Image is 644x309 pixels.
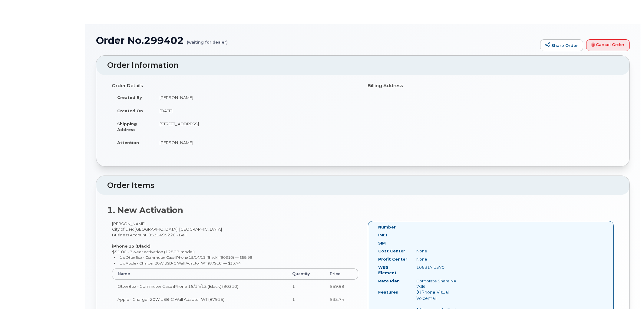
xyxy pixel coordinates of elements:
[412,248,465,254] div: None
[287,280,325,293] td: 1
[96,35,537,46] h1: Order No.299402
[107,181,619,190] h2: Order Items
[117,140,139,145] strong: Attention
[112,268,287,279] th: Name
[112,83,358,88] h4: Order Details
[378,232,387,238] label: IMEI
[112,280,287,293] td: OtterBox - Commuter Case iPhone 15/14/13 (Black) (90310)
[120,261,241,265] small: 1 x Apple - Charger 20W USB-C Wall Adaptor WT (87916) — $33.74
[324,268,358,279] th: Price
[287,268,325,279] th: Quantity
[287,293,325,306] td: 1
[154,136,358,149] td: [PERSON_NAME]
[540,39,583,51] a: Share Order
[117,95,142,100] strong: Created By
[112,293,287,306] td: Apple - Charger 20W USB-C Wall Adaptor WT (87916)
[378,289,398,295] label: Features
[368,83,614,88] h4: Billing Address
[586,39,630,51] a: Cancel Order
[117,108,143,113] strong: Created On
[187,35,228,44] small: (waiting for dealer)
[154,91,358,104] td: [PERSON_NAME]
[378,278,400,284] label: Rate Plan
[416,290,449,301] span: iPhone Visual Voicemail
[107,205,183,215] strong: 1. New Activation
[412,265,465,270] div: 106317.1370
[107,61,619,70] h2: Order Information
[378,256,407,262] label: Profit Center
[412,278,465,289] div: Corporate Share NA 7GB
[378,265,408,276] label: WBS Element
[378,240,386,246] label: SIM
[154,104,358,117] td: [DATE]
[378,248,405,254] label: Cost Center
[378,224,396,230] label: Number
[412,256,465,262] div: None
[117,121,137,132] strong: Shipping Address
[324,293,358,306] td: $33.74
[112,244,150,248] strong: iPhone 15 (Black)
[120,255,252,260] small: 1 x OtterBox - Commuter Case iPhone 15/14/13 (Black) (90310) — $59.99
[154,117,358,136] td: [STREET_ADDRESS]
[324,280,358,293] td: $59.99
